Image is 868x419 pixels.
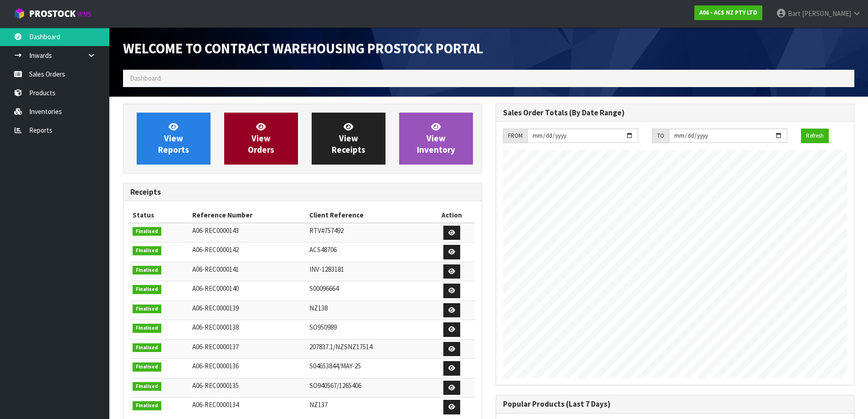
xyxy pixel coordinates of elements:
th: Action [429,208,475,222]
button: Refresh [801,129,829,143]
th: Status [130,208,190,222]
span: Finalised [133,401,161,410]
span: View Reports [158,121,189,155]
span: Finalised [133,227,161,236]
span: Dashboard [130,74,161,83]
span: A06-REC0000141 [192,265,239,274]
span: View Receipts [332,121,365,155]
span: A06-REC0000142 [192,245,239,254]
h3: Popular Products (Last 7 Days) [503,400,847,409]
span: NZ137 [309,400,328,409]
div: TO [652,129,669,143]
span: A06-REC0000140 [192,284,239,293]
h3: Sales Order Totals (By Date Range) [503,109,847,117]
span: SO940567/1265406 [309,381,361,390]
span: NZ138 [309,304,328,312]
span: A06-REC0000143 [192,226,239,235]
span: Finalised [133,362,161,372]
span: Welcome to Contract Warehousing ProStock Portal [123,40,483,57]
span: View Inventory [417,121,455,155]
span: Finalised [133,266,161,275]
span: Finalised [133,285,161,294]
h3: Receipts [130,188,475,197]
a: ViewReceipts [312,113,385,165]
span: Finalised [133,343,161,352]
span: ProStock [29,8,76,20]
span: 207837.1/NZSNZ17514 [309,342,372,351]
span: [PERSON_NAME] [802,9,851,18]
span: INV-1283181 [309,265,344,274]
span: SO950989 [309,323,337,331]
span: ACS48706 [309,245,337,254]
th: Reference Number [190,208,307,222]
span: A06-REC0000134 [192,400,239,409]
span: View Orders [248,121,274,155]
img: cube-alt.png [14,8,25,19]
span: A06-REC0000135 [192,381,239,390]
div: FROM [503,129,527,143]
span: Finalised [133,382,161,391]
span: S00096664 [309,284,339,293]
span: RTV#757492 [309,226,344,235]
a: ViewReports [137,113,211,165]
span: A06-REC0000139 [192,304,239,312]
a: ViewOrders [224,113,298,165]
span: A06-REC0000138 [192,323,239,331]
span: Finalised [133,305,161,314]
th: Client Reference [307,208,429,222]
span: A06-REC0000137 [192,342,239,351]
a: ViewInventory [399,113,473,165]
small: WMS [77,10,92,19]
span: Finalised [133,324,161,333]
span: A06-REC0000136 [192,362,239,370]
strong: A06 - ACS NZ PTY LTD [699,9,757,16]
span: Finalised [133,246,161,255]
span: S04653844/MAY-25 [309,362,361,370]
span: Bart [788,9,801,18]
